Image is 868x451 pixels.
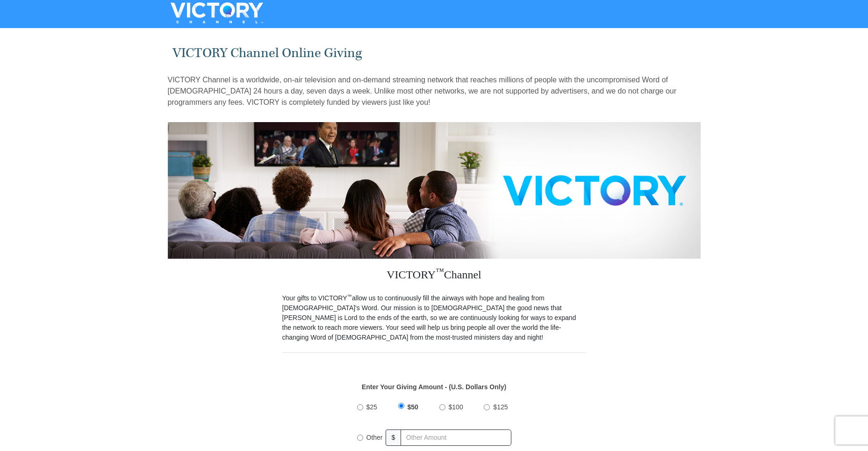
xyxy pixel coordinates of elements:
h3: VICTORY Channel [282,259,586,293]
input: Other Amount [401,429,511,446]
span: $25 [366,403,377,411]
h1: VICTORY Channel Online Giving [172,45,696,61]
strong: Enter Your Giving Amount - (U.S. Dollars Only) [362,383,506,391]
sup: ™ [347,293,352,299]
p: VICTORY Channel is a worldwide, on-air television and on-demand streaming network that reaches mi... [168,74,701,108]
span: $125 [493,403,508,411]
span: $50 [408,403,418,411]
sup: ™ [436,267,444,276]
img: VICTORYTHON - VICTORY Channel [158,2,275,23]
span: $100 [449,403,463,411]
span: Other [366,434,383,441]
p: Your gifts to VICTORY allow us to continuously fill the airways with hope and healing from [DEMOG... [282,293,586,342]
span: $ [386,429,402,446]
